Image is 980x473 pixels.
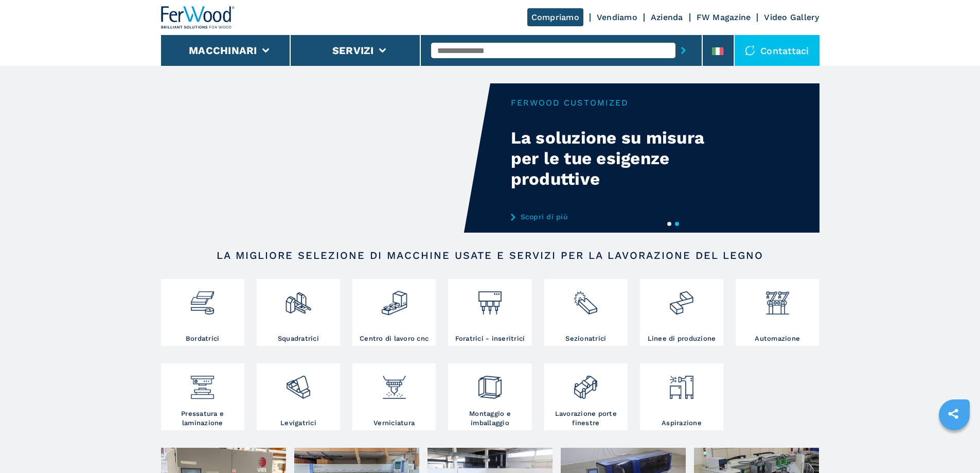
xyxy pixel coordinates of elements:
[186,334,220,343] h3: Bordatrici
[373,418,415,428] h3: Verniciatura
[360,334,429,343] h3: Centro di lavoro cnc
[668,366,695,401] img: aspirazione_1.png
[332,44,374,57] button: Servizi
[164,409,242,428] h3: Pressatura e laminazione
[448,279,531,346] a: Foratrici - inseritrici
[572,282,599,317] img: sezionatrici_2.png
[527,8,583,26] a: Compriamo
[284,282,312,317] img: squadratrici_2.png
[161,83,490,233] video: Your browser does not support the video tag.
[381,282,408,317] img: centro_di_lavoro_cnc_2.png
[476,366,504,401] img: montaggio_imballaggio_2.png
[161,363,244,430] a: Pressatura e laminazione
[764,282,791,317] img: automazione.png
[189,44,257,57] button: Macchinari
[764,12,819,22] a: Video Gallery
[755,334,800,343] h3: Automazione
[940,401,966,427] a: sharethis
[352,279,436,346] a: Centro di lavoro cnc
[544,279,628,346] a: Sezionatrici
[648,334,716,343] h3: Linee di produzione
[161,279,244,346] a: Bordatrici
[675,222,679,226] button: 2
[189,282,216,317] img: bordatrici_1.png
[257,363,340,430] a: Levigatrici
[476,282,504,317] img: foratrici_inseritrici_2.png
[745,45,755,56] img: Contattaci
[161,6,235,29] img: Ferwood
[597,12,637,22] a: Vendiamo
[278,334,319,343] h3: Squadratrici
[697,12,751,22] a: FW Magazine
[284,366,312,401] img: levigatrici_2.png
[651,12,683,22] a: Azienda
[572,366,599,401] img: lavorazione_porte_finestre_2.png
[448,363,531,430] a: Montaggio e imballaggio
[511,213,712,221] a: Scopri di più
[189,366,216,401] img: pressa-strettoia.png
[736,279,819,346] a: Automazione
[675,39,691,62] button: submit-button
[668,282,695,317] img: linee_di_produzione_2.png
[257,279,340,346] a: Squadratrici
[352,363,436,430] a: Verniciatura
[640,279,723,346] a: Linee di produzione
[662,418,702,428] h3: Aspirazione
[194,249,787,261] h2: LA MIGLIORE SELEZIONE DI MACCHINE USATE E SERVIZI PER LA LAVORAZIONE DEL LEGNO
[735,35,819,66] div: Contattaci
[381,366,408,401] img: verniciatura_1.png
[451,409,529,428] h3: Montaggio e imballaggio
[547,409,625,428] h3: Lavorazione porte finestre
[640,363,723,430] a: Aspirazione
[667,222,671,226] button: 1
[280,418,316,428] h3: Levigatrici
[544,363,628,430] a: Lavorazione porte finestre
[455,334,525,343] h3: Foratrici - inseritrici
[565,334,606,343] h3: Sezionatrici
